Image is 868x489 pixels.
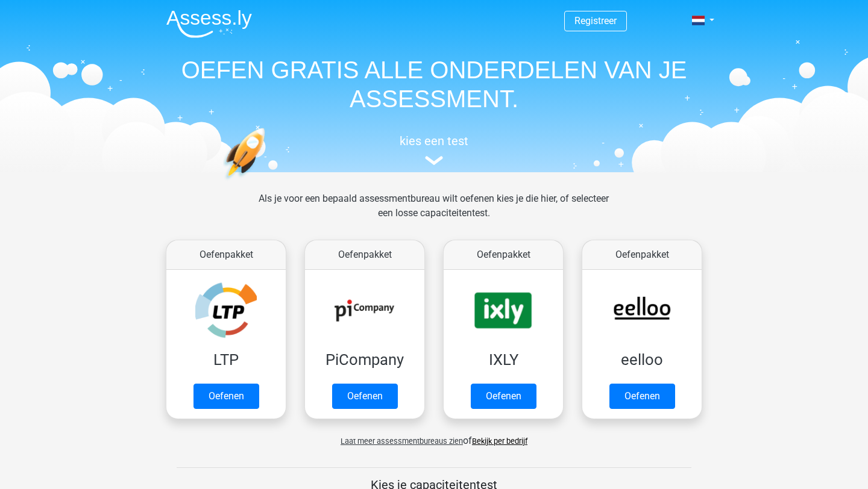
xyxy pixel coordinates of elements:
a: Bekijk per bedrijf [472,437,527,446]
h1: OEFEN GRATIS ALLE ONDERDELEN VAN JE ASSESSMENT. [157,55,711,113]
img: assessment [425,156,443,165]
div: Als je voor een bepaald assessmentbureau wilt oefenen kies je die hier, of selecteer een losse ca... [249,192,618,235]
a: Oefenen [609,384,675,409]
a: Oefenen [332,384,398,409]
img: Assessly [166,10,252,38]
a: Oefenen [193,384,259,409]
h5: kies een test [157,134,711,148]
a: kies een test [157,134,711,166]
a: Oefenen [471,384,536,409]
span: Laat meer assessmentbureaus zien [341,437,463,446]
img: oefenen [223,128,312,237]
a: Registreer [574,15,617,26]
div: of [157,424,711,448]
